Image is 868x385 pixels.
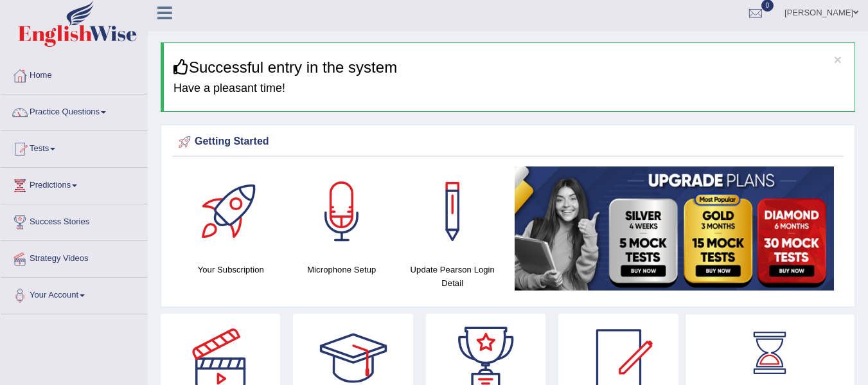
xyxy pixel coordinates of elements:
[173,59,845,76] h3: Successful entry in the system
[1,278,147,310] a: Your Account
[1,168,147,200] a: Predictions
[175,132,840,152] div: Getting Started
[515,166,835,291] img: small5.jpg
[1,204,147,237] a: Success Stories
[403,263,502,290] h4: Update Pearson Login Detail
[1,131,147,163] a: Tests
[834,53,842,66] button: ×
[293,263,391,276] h4: Microphone Setup
[1,241,147,273] a: Strategy Videos
[1,94,147,127] a: Practice Questions
[1,58,147,90] a: Home
[182,263,280,276] h4: Your Subscription
[173,82,845,95] h4: Have a pleasant time!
